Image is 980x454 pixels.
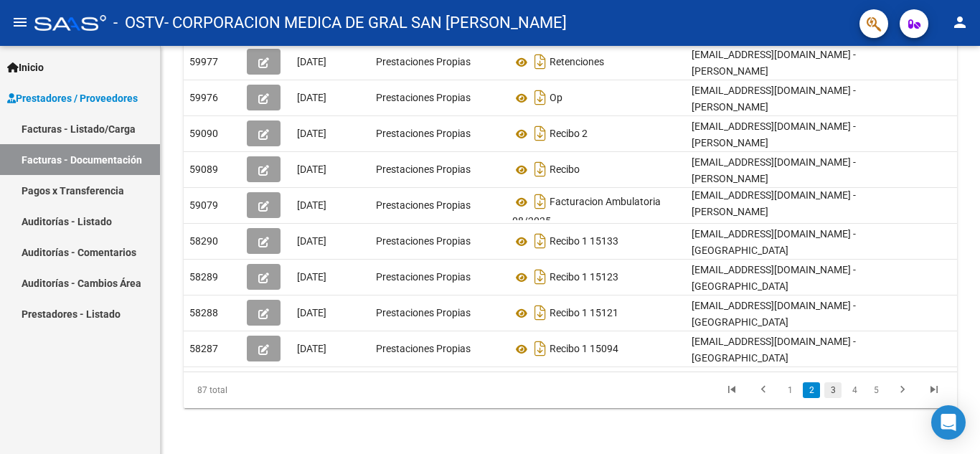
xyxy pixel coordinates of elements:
[531,230,550,252] i: Descargar documento
[297,164,326,175] span: [DATE]
[692,120,856,148] span: [EMAIL_ADDRESS][DOMAIN_NAME] - [PERSON_NAME]
[531,50,550,73] i: Descargar documento
[692,156,856,184] span: [EMAIL_ADDRESS][DOMAIN_NAME] - [PERSON_NAME]
[297,307,326,318] span: [DATE]
[803,382,820,398] a: 2
[550,57,604,68] span: Retenciones
[7,60,44,75] span: Inicio
[750,382,777,398] a: go to previous page
[531,301,550,324] i: Descargar documento
[297,235,326,247] span: [DATE]
[189,343,218,354] span: 58287
[189,199,218,211] span: 59079
[376,343,471,354] span: Prestaciones Propias
[550,344,618,355] span: Recibo 1 15094
[189,92,218,103] span: 59976
[376,199,471,211] span: Prestaciones Propias
[189,164,218,175] span: 59089
[779,378,801,402] li: page 1
[550,236,618,247] span: Recibo 1 15133
[297,92,326,103] span: [DATE]
[920,382,948,398] a: go to last page
[189,271,218,283] span: 58289
[550,164,580,176] span: Recibo
[692,336,856,364] span: [EMAIL_ADDRESS][DOMAIN_NAME] - [GEOGRAPHIC_DATA]
[867,382,885,398] a: 5
[824,382,842,398] a: 3
[550,128,588,140] span: Recibo 2
[376,128,471,139] span: Prestaciones Propias
[692,264,856,292] span: [EMAIL_ADDRESS][DOMAIN_NAME] - [GEOGRAPHIC_DATA]
[376,307,471,318] span: Prestaciones Propias
[550,93,562,104] span: Op
[822,378,844,402] li: page 3
[865,378,887,402] li: page 5
[297,56,326,67] span: [DATE]
[184,372,336,408] div: 87 total
[11,14,29,31] mat-icon: menu
[113,7,164,39] span: - OSTV
[781,382,798,398] a: 1
[189,56,218,67] span: 59977
[531,337,550,360] i: Descargar documento
[889,382,916,398] a: go to next page
[931,405,966,440] div: Open Intercom Messenger
[692,85,856,113] span: [EMAIL_ADDRESS][DOMAIN_NAME] - [PERSON_NAME]
[376,235,471,247] span: Prestaciones Propias
[7,90,138,106] span: Prestadores / Proveedores
[376,92,471,103] span: Prestaciones Propias
[692,300,856,328] span: [EMAIL_ADDRESS][DOMAIN_NAME] - [GEOGRAPHIC_DATA]
[951,14,969,31] mat-icon: person
[189,307,218,318] span: 58288
[297,343,326,354] span: [DATE]
[189,128,218,139] span: 59090
[376,271,471,283] span: Prestaciones Propias
[376,164,471,175] span: Prestaciones Propias
[297,128,326,139] span: [DATE]
[297,199,326,211] span: [DATE]
[376,56,471,67] span: Prestaciones Propias
[718,382,745,398] a: go to first page
[297,271,326,283] span: [DATE]
[164,7,567,39] span: - CORPORACION MEDICA DE GRAL SAN [PERSON_NAME]
[531,190,550,213] i: Descargar documento
[512,197,661,227] span: Facturacion Ambulatoria 08/2025
[550,272,618,283] span: Recibo 1 15123
[550,308,618,319] span: Recibo 1 15121
[531,158,550,181] i: Descargar documento
[844,378,865,402] li: page 4
[846,382,863,398] a: 4
[692,49,856,77] span: [EMAIL_ADDRESS][DOMAIN_NAME] - [PERSON_NAME]
[531,122,550,145] i: Descargar documento
[531,86,550,109] i: Descargar documento
[801,378,822,402] li: page 2
[692,228,856,256] span: [EMAIL_ADDRESS][DOMAIN_NAME] - [GEOGRAPHIC_DATA]
[531,265,550,288] i: Descargar documento
[189,235,218,247] span: 58290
